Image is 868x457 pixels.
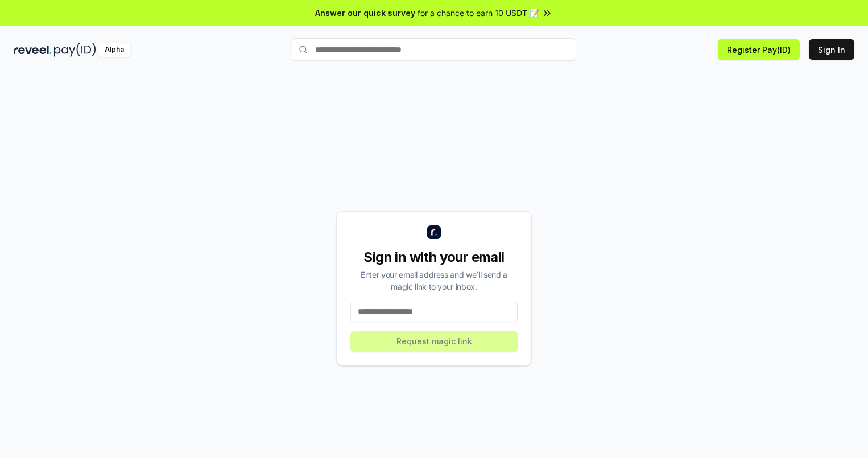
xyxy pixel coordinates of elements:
span: for a chance to earn 10 USDT 📝 [418,7,539,19]
div: Sign in with your email [350,248,518,266]
span: Answer our quick survey [315,7,415,19]
img: logo_small [427,225,441,239]
div: Alpha [98,43,130,57]
img: reveel_dark [14,43,52,57]
div: Enter your email address and we’ll send a magic link to your inbox. [350,269,518,293]
button: Register Pay(ID) [718,39,800,60]
button: Sign In [809,39,854,60]
img: pay_id [54,43,96,57]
